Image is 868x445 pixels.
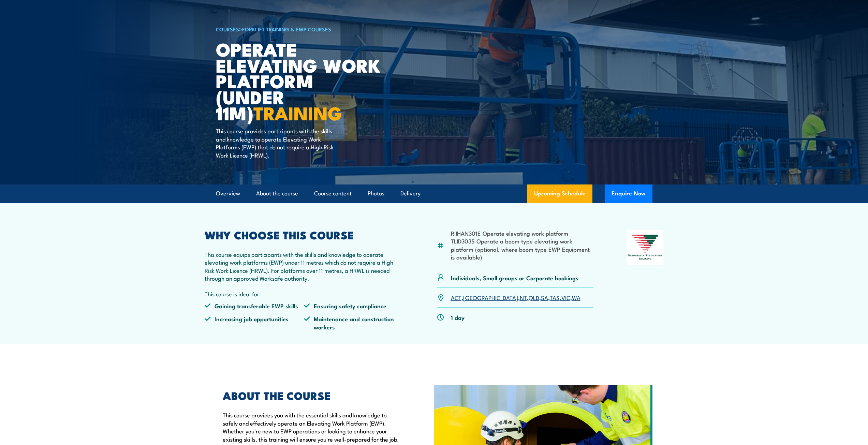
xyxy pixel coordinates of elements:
[256,184,298,203] a: About the course
[368,184,384,203] a: Photos
[223,411,403,443] p: This course provides you with the essential skills and knowledge to safely and effectively operat...
[205,290,404,298] p: This course is ideal for:
[216,25,384,33] h6: >
[223,390,403,400] h2: ABOUT THE COURSE
[216,41,384,121] h1: Operate Elevating Work Platform (under 11m)
[304,302,403,310] li: Ensuring safety compliance
[541,293,548,301] a: SA
[572,293,580,301] a: WA
[205,250,404,282] p: This course equips participants with the skills and knowledge to operate elevating work platforms...
[627,230,664,265] img: Nationally Recognised Training logo.
[451,294,580,301] p: , , , , , , ,
[451,229,594,237] li: RIIHAN301E Operate elevating work platform
[451,274,578,282] p: Individuals, Small groups or Corporate bookings
[605,184,652,203] button: Enquire Now
[205,302,304,310] li: Gaining transferable EWP skills
[561,293,570,301] a: VIC
[550,293,560,301] a: TAS
[527,184,592,203] a: Upcoming Schedule
[205,315,304,331] li: Increasing job opportunities
[451,313,465,321] p: 1 day
[216,184,240,203] a: Overview
[205,230,404,239] h2: WHY CHOOSE THIS COURSE
[242,25,331,33] a: Forklift Training & EWP Courses
[451,237,594,261] li: TLID3035 Operate a boom type elevating work platform (optional, where boom type EWP Equipment is ...
[314,184,352,203] a: Course content
[451,293,461,301] a: ACT
[216,25,239,33] a: COURSES
[463,293,518,301] a: [GEOGRAPHIC_DATA]
[216,127,340,159] p: This course provides participants with the skills and knowledge to operate Elevating Work Platfor...
[520,293,527,301] a: NT
[529,293,539,301] a: QLD
[400,184,421,203] a: Delivery
[253,98,342,127] strong: TRAINING
[304,315,403,331] li: Maintenance and construction workers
